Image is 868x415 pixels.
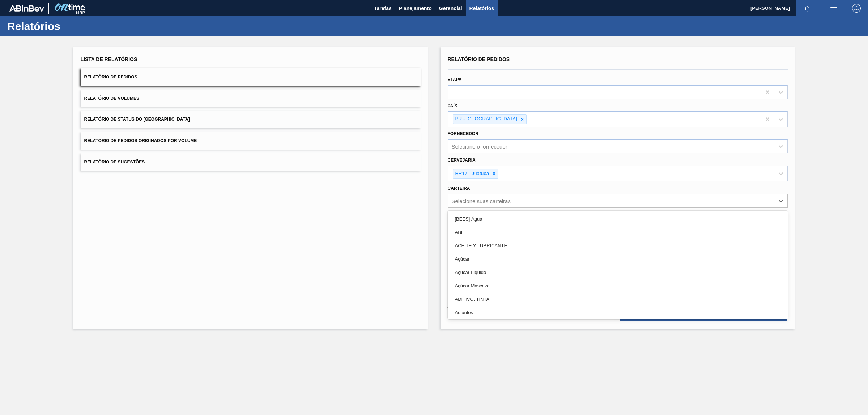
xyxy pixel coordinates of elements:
[453,115,518,124] div: BR - [GEOGRAPHIC_DATA]
[852,4,861,13] img: Logout
[439,4,462,13] span: Gerencial
[81,56,137,62] span: Lista de Relatórios
[448,292,788,306] div: ADITIVO, TINTA
[448,239,788,252] div: ACEITE Y LUBRICANTE
[796,3,819,13] button: Notificações
[9,5,44,12] img: TNhmsLtSVTkK8tSr43FrP2fwEKptu5GPRR3wAAAABJRU5ErkJggg==
[448,226,788,239] div: ABI
[374,4,392,13] span: Tarefas
[448,131,478,136] label: Fornecedor
[469,4,494,13] span: Relatórios
[81,153,421,171] button: Relatório de Sugestões
[84,117,190,122] span: Relatório de Status do [GEOGRAPHIC_DATA]
[84,159,145,164] span: Relatório de Sugestões
[448,158,476,163] label: Cervejaria
[448,56,510,62] span: Relatório de Pedidos
[84,96,139,101] span: Relatório de Volumes
[84,138,197,143] span: Relatório de Pedidos Originados por Volume
[448,103,458,108] label: País
[452,144,507,150] div: Selecione o fornecedor
[81,111,421,128] button: Relatório de Status do [GEOGRAPHIC_DATA]
[7,22,136,30] h1: Relatórios
[448,266,788,279] div: Açúcar Líquido
[448,186,470,191] label: Carteira
[452,198,511,204] div: Selecione suas carteiras
[81,132,421,150] button: Relatório de Pedidos Originados por Volume
[448,77,462,82] label: Etapa
[84,74,137,80] span: Relatório de Pedidos
[448,252,788,266] div: Açúcar
[453,169,490,178] div: BR17 - Juatuba
[81,68,421,86] button: Relatório de Pedidos
[448,306,788,319] div: Adjuntos
[448,212,788,226] div: [BEES] Água
[399,4,432,13] span: Planejamento
[829,4,838,13] img: userActions
[81,90,421,107] button: Relatório de Volumes
[448,279,788,292] div: Açúcar Mascavo
[447,307,614,321] button: Limpar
